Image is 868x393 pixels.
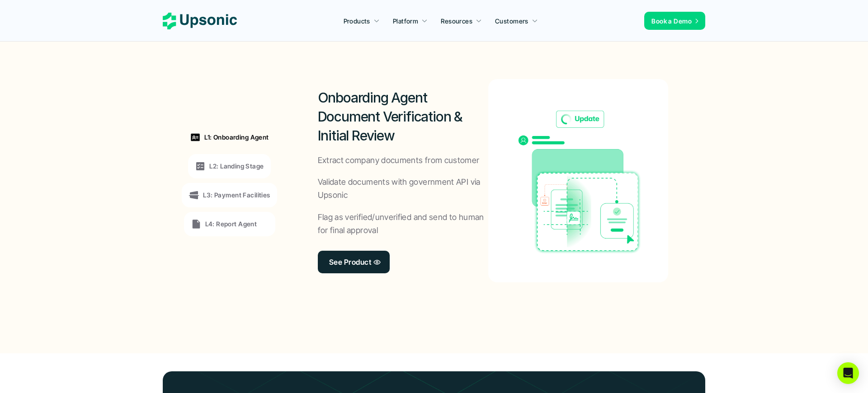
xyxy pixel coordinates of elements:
p: L3: Payment Facilities [203,190,270,200]
a: Book a Demo [644,12,705,30]
a: See Product [318,251,390,273]
p: See Product [329,255,371,268]
p: Platform [393,16,418,26]
p: L4: Report Agent [205,219,257,229]
p: Products [344,16,370,26]
p: Book a Demo [651,16,692,26]
p: Resources [441,16,472,26]
h2: Onboarding Agent Document Verification & Initial Review [318,88,489,145]
div: Open Intercom Messenger [837,362,859,384]
p: L2: Landing Stage [209,161,264,171]
p: L1: Onboarding Agent [204,132,269,142]
p: Validate documents with government API via Upsonic [318,176,489,202]
p: Customers [495,16,528,26]
p: Flag as verified/unverified and send to human for final approval [318,211,489,237]
a: Products [338,13,385,29]
p: Extract company documents from customer [318,154,480,167]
